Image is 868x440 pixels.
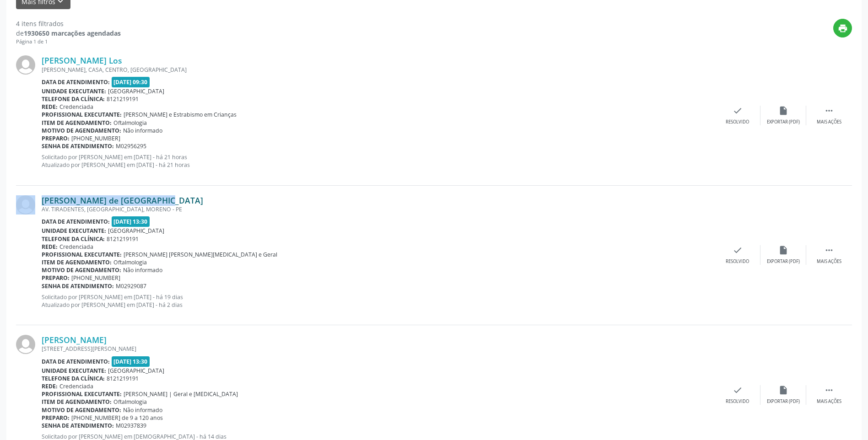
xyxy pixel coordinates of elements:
i: check [733,385,743,395]
a: [PERSON_NAME] [42,335,107,345]
b: Senha de atendimento: [42,142,114,150]
div: Resolvido [726,119,749,125]
b: Telefone da clínica: [42,375,105,382]
b: Preparo: [42,274,70,282]
p: Solicitado por [PERSON_NAME] em [DATE] - há 19 dias Atualizado por [PERSON_NAME] em [DATE] - há 2... [42,293,715,309]
b: Unidade executante: [42,87,106,95]
span: M02937839 [116,422,146,429]
b: Item de agendamento: [42,398,112,406]
b: Telefone da clínica: [42,95,105,103]
span: M02956295 [116,142,146,150]
div: Exportar (PDF) [767,398,800,405]
div: Exportar (PDF) [767,119,800,125]
i:  [824,245,834,255]
span: Não informado [123,266,162,274]
b: Rede: [42,103,58,111]
b: Motivo de agendamento: [42,127,121,134]
p: Solicitado por [PERSON_NAME] em [DATE] - há 21 horas Atualizado por [PERSON_NAME] em [DATE] - há ... [42,153,715,169]
b: Unidade executante: [42,367,106,375]
div: [STREET_ADDRESS][PERSON_NAME] [42,345,715,353]
span: [PHONE_NUMBER] [71,134,120,142]
div: [PERSON_NAME], CASA, CENTRO, [GEOGRAPHIC_DATA] [42,66,715,74]
span: [PERSON_NAME] e Estrabismo em Crianças [124,111,237,118]
i: insert_drive_file [778,106,788,116]
span: Credenciada [59,103,93,111]
span: 8121219191 [107,235,139,243]
img: img [16,335,35,354]
b: Motivo de agendamento: [42,406,121,414]
span: [PHONE_NUMBER] de 9 a 120 anos [71,414,163,422]
span: [PERSON_NAME] | Geral e [MEDICAL_DATA] [124,390,238,398]
span: M02929087 [116,282,146,290]
div: Mais ações [817,119,841,125]
b: Profissional executante: [42,111,122,118]
b: Data de atendimento: [42,358,110,365]
div: Página 1 de 1 [16,38,121,46]
b: Senha de atendimento: [42,282,114,290]
span: Oftalmologia [113,119,147,127]
div: Mais ações [817,398,841,405]
span: [GEOGRAPHIC_DATA] [108,367,164,375]
span: Não informado [123,406,162,414]
span: Não informado [123,127,162,134]
div: Mais ações [817,258,841,265]
span: Credenciada [59,243,93,251]
span: [DATE] 13:30 [112,216,150,227]
span: [DATE] 09:30 [112,77,150,87]
div: AV. TIRADENTES, [GEOGRAPHIC_DATA], MORENO - PE [42,205,715,213]
span: [GEOGRAPHIC_DATA] [108,227,164,235]
span: Oftalmologia [113,398,147,406]
span: Oftalmologia [113,258,147,266]
b: Rede: [42,382,58,390]
div: Resolvido [726,258,749,265]
a: [PERSON_NAME] de [GEOGRAPHIC_DATA] [42,195,203,205]
b: Data de atendimento: [42,218,110,225]
i: check [733,245,743,255]
span: 8121219191 [107,375,139,382]
b: Senha de atendimento: [42,422,114,429]
i: insert_drive_file [778,385,788,395]
span: [DATE] 13:30 [112,356,150,367]
b: Motivo de agendamento: [42,266,121,274]
b: Preparo: [42,414,70,422]
span: 8121219191 [107,95,139,103]
b: Telefone da clínica: [42,235,105,243]
div: Resolvido [726,398,749,405]
a: [PERSON_NAME] Los [42,55,122,65]
i: print [838,23,848,33]
span: [PHONE_NUMBER] [71,274,120,282]
b: Profissional executante: [42,390,122,398]
img: img [16,55,35,75]
b: Item de agendamento: [42,258,112,266]
span: [GEOGRAPHIC_DATA] [108,87,164,95]
b: Rede: [42,243,58,251]
i: check [733,106,743,116]
span: Credenciada [59,382,93,390]
b: Item de agendamento: [42,119,112,127]
div: Exportar (PDF) [767,258,800,265]
img: img [16,195,35,215]
strong: 1930650 marcações agendadas [24,29,121,38]
b: Unidade executante: [42,227,106,235]
i:  [824,106,834,116]
i:  [824,385,834,395]
b: Data de atendimento: [42,78,110,86]
b: Preparo: [42,134,70,142]
i: insert_drive_file [778,245,788,255]
span: [PERSON_NAME] [PERSON_NAME][MEDICAL_DATA] e Geral [124,251,277,258]
div: de [16,28,121,38]
button: print [833,19,852,38]
div: 4 itens filtrados [16,19,121,28]
b: Profissional executante: [42,251,122,258]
